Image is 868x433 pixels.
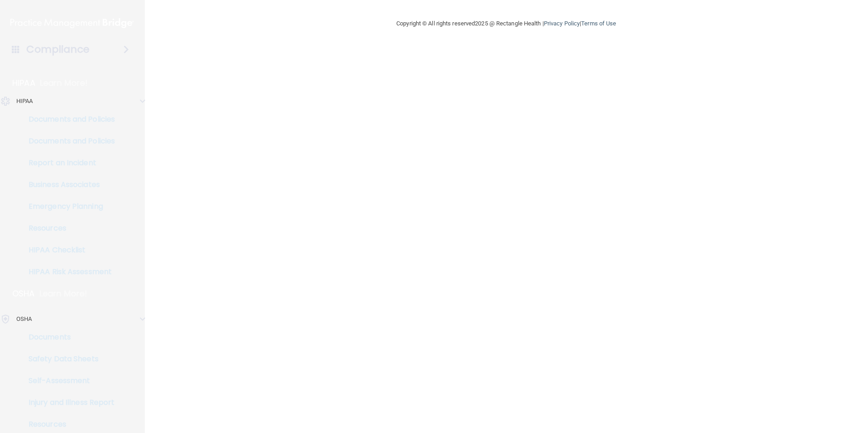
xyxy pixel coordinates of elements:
[544,20,580,27] a: Privacy Policy
[6,158,130,167] p: Report an Incident
[6,224,130,233] p: Resources
[26,43,89,56] h4: Compliance
[12,78,35,89] p: HIPAA
[10,14,134,32] img: PMB logo
[6,137,130,146] p: Documents and Policies
[6,420,130,429] p: Resources
[6,180,130,189] p: Business Associates
[6,333,130,342] p: Documents
[12,288,35,299] p: OSHA
[16,96,33,107] p: HIPAA
[6,398,130,407] p: Injury and Illness Report
[6,246,130,255] p: HIPAA Checklist
[6,115,130,124] p: Documents and Policies
[581,20,616,27] a: Terms of Use
[6,202,130,211] p: Emergency Planning
[6,267,130,276] p: HIPAA Risk Assessment
[40,78,88,89] p: Learn More!
[6,354,130,364] p: Safety Data Sheets
[16,314,32,325] p: OSHA
[340,9,672,38] div: Copyright © All rights reserved 2025 @ Rectangle Health | |
[39,288,88,299] p: Learn More!
[6,376,130,385] p: Self-Assessment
